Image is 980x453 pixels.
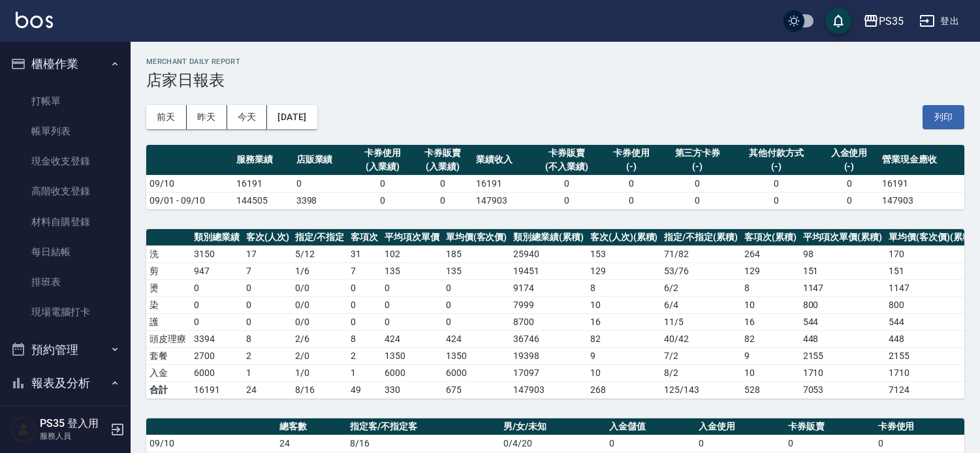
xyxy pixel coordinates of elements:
[510,262,587,279] td: 19451
[510,364,587,381] td: 17097
[292,381,347,398] td: 8/16
[885,262,977,279] td: 151
[536,160,599,174] div: (不入業績)
[146,229,978,399] table: a dense table
[267,105,317,129] button: [DATE]
[819,192,879,209] td: 0
[146,105,187,129] button: 前天
[381,330,443,347] td: 424
[292,330,347,347] td: 2 / 6
[500,435,606,452] td: 0/4/20
[737,160,816,174] div: (-)
[146,57,964,66] h2: Merchant Daily Report
[191,330,243,347] td: 3394
[741,279,800,296] td: 8
[347,330,381,347] td: 8
[606,435,695,452] td: 0
[443,347,511,364] td: 1350
[292,347,347,364] td: 2 / 0
[146,347,191,364] td: 套餐
[381,262,443,279] td: 135
[875,435,964,452] td: 0
[146,245,191,262] td: 洗
[191,245,243,262] td: 3150
[381,313,443,330] td: 0
[661,313,741,330] td: 11 / 5
[347,262,381,279] td: 7
[800,229,886,246] th: 平均項次單價(累積)
[510,279,587,296] td: 9174
[510,245,587,262] td: 25940
[5,405,125,435] a: 報表目錄
[587,296,661,313] td: 10
[587,347,661,364] td: 9
[191,313,243,330] td: 0
[923,105,964,129] button: 列印
[823,146,876,160] div: 入金使用
[885,381,977,398] td: 7124
[885,330,977,347] td: 448
[5,86,125,116] a: 打帳單
[473,145,533,176] th: 業績收入
[800,313,886,330] td: 544
[293,145,353,176] th: 店販業績
[879,145,964,176] th: 營業現金應收
[601,192,661,209] td: 0
[885,279,977,296] td: 1147
[243,279,292,296] td: 0
[800,245,886,262] td: 98
[146,145,964,210] table: a dense table
[536,146,599,160] div: 卡券販賣
[665,146,731,160] div: 第三方卡券
[191,262,243,279] td: 947
[601,175,661,192] td: 0
[381,381,443,398] td: 330
[661,262,741,279] td: 53 / 76
[276,418,347,435] th: 總客數
[587,245,661,262] td: 153
[741,381,800,398] td: 528
[443,330,511,347] td: 424
[40,430,106,442] p: 服務人員
[416,160,469,174] div: (入業績)
[146,364,191,381] td: 入金
[885,313,977,330] td: 544
[879,175,964,192] td: 16191
[510,313,587,330] td: 8700
[510,330,587,347] td: 36746
[879,13,904,29] div: PS35
[292,296,347,313] td: 0 / 0
[5,47,125,81] button: 櫃檯作業
[5,176,125,206] a: 高階收支登錄
[243,381,292,398] td: 24
[356,146,409,160] div: 卡券使用
[5,297,125,327] a: 現場電腦打卡
[347,313,381,330] td: 0
[661,175,734,192] td: 0
[914,9,964,33] button: 登出
[227,105,268,129] button: 今天
[347,418,500,435] th: 指定客/不指定客
[443,296,511,313] td: 0
[741,313,800,330] td: 16
[785,435,874,452] td: 0
[5,333,125,367] button: 預約管理
[443,364,511,381] td: 6000
[885,347,977,364] td: 2155
[661,279,741,296] td: 6 / 2
[661,364,741,381] td: 8 / 2
[800,364,886,381] td: 1710
[146,435,276,452] td: 09/10
[533,192,602,209] td: 0
[587,330,661,347] td: 82
[146,71,964,89] h3: 店家日報表
[243,296,292,313] td: 0
[661,381,741,398] td: 125/143
[587,262,661,279] td: 129
[381,347,443,364] td: 1350
[800,279,886,296] td: 1147
[858,8,909,35] button: PS35
[191,279,243,296] td: 0
[443,279,511,296] td: 0
[661,229,741,246] th: 指定/不指定(累積)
